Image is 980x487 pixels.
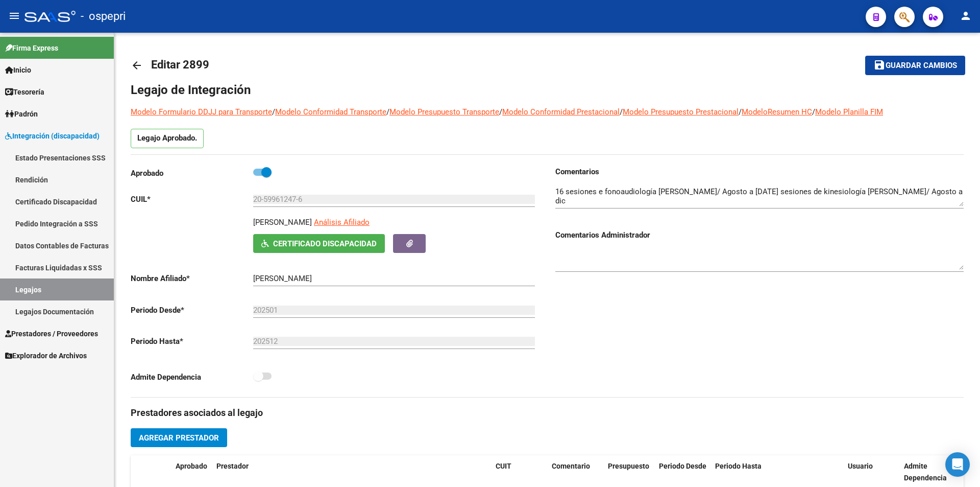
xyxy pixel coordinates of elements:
button: Agregar Prestador [131,428,227,447]
span: Periodo Hasta [715,462,762,470]
span: Inicio [5,64,31,76]
p: CUIL [131,194,253,205]
span: Padrón [5,108,38,120]
p: Periodo Hasta [131,336,253,347]
mat-icon: arrow_back [131,59,143,72]
p: Aprobado [131,168,253,179]
span: Presupuesto [608,462,649,470]
span: Análisis Afiliado [314,218,370,227]
h3: Prestadores asociados al legajo [131,406,964,420]
span: Explorador de Archivos [5,350,87,361]
span: Prestadores / Proveedores [5,328,98,339]
a: Modelo Presupuesto Prestacional [623,107,739,117]
span: Guardar cambios [886,61,957,71]
span: - ospepri [81,5,126,28]
a: Modelo Planilla FIM [815,107,883,117]
p: Admite Dependencia [131,372,253,383]
span: Usuario [848,462,873,470]
mat-icon: save [873,59,886,71]
mat-icon: menu [8,10,20,22]
h3: Comentarios Administrador [555,229,964,241]
span: CUIT [496,462,511,470]
span: Tesorería [5,86,44,98]
a: Modelo Presupuesto Transporte [389,107,499,117]
a: Modelo Conformidad Transporte [275,107,386,117]
span: Admite Dependencia [904,462,947,482]
p: Legajo Aprobado. [131,129,204,148]
div: Open Intercom Messenger [945,452,970,477]
span: Comentario [552,462,590,470]
h3: Comentarios [555,166,964,177]
span: Integración (discapacidad) [5,130,100,142]
a: Modelo Conformidad Prestacional [502,107,620,117]
span: Prestador [216,462,249,470]
p: [PERSON_NAME] [253,217,312,228]
span: Certificado Discapacidad [273,239,377,248]
a: Modelo Formulario DDJJ para Transporte [131,107,272,117]
span: Agregar Prestador [139,433,219,443]
p: Periodo Desde [131,305,253,316]
span: Editar 2899 [151,58,209,71]
a: ModeloResumen HC [742,107,812,117]
mat-icon: person [960,10,972,22]
h1: Legajo de Integración [131,82,964,98]
span: Aprobado [176,462,207,470]
span: Firma Express [5,42,58,54]
button: Certificado Discapacidad [253,234,385,253]
span: Periodo Desde [659,462,706,470]
button: Guardar cambios [865,56,965,75]
p: Nombre Afiliado [131,273,253,284]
